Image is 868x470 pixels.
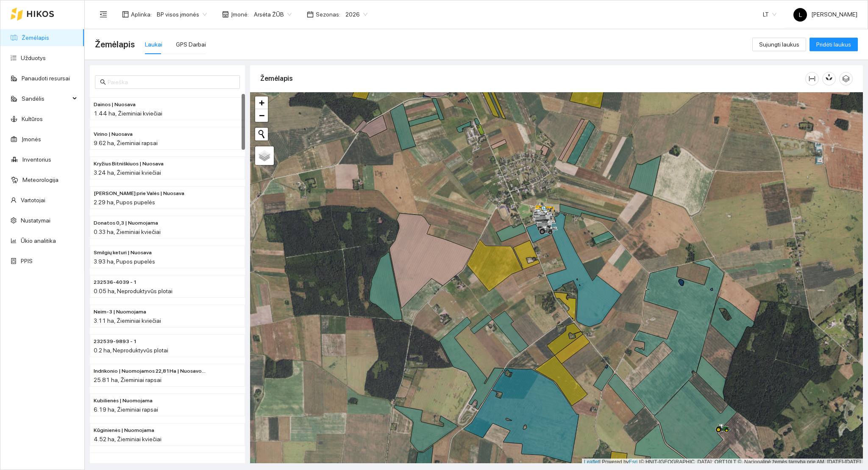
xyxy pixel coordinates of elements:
[94,317,161,324] span: 3.11 ha, Žieminiai kviečiai
[94,199,155,206] span: 2.29 ha, Pupos pupelės
[94,347,168,354] span: 0.2 ha, Neproduktyvūs plotai
[222,11,229,18] span: shop
[810,41,858,48] a: Pridėti laukus
[22,90,70,107] span: Sandėlis
[255,96,268,109] a: Zoom in
[752,41,806,48] a: Sujungti laukus
[793,11,857,18] span: [PERSON_NAME]
[231,10,249,19] span: Įmonė :
[94,249,152,257] span: Smilgių keturi | Nuosava
[157,8,207,21] span: BP visos įmonės
[21,197,45,203] a: Vartotojai
[582,459,863,466] div: | Powered by © HNIT-[GEOGRAPHIC_DATA]; ORT10LT ©, Nacionalinė žemės tarnyba prie AM, [DATE]-[DATE]
[816,40,851,49] span: Pridėti laukus
[345,8,367,21] span: 2026
[254,8,292,21] span: Arsėta ŽŪB
[255,128,268,140] button: Initiate a new search
[94,338,137,346] span: 232539-9893 - 1
[94,101,136,109] span: Dainos | Nuosava
[21,217,50,224] a: Nustatymai
[95,38,135,51] span: Žemėlapis
[22,75,70,82] a: Panaudoti resursai
[94,278,137,286] span: 232536-4039 - 1
[22,115,43,122] a: Kultūros
[259,97,264,108] span: +
[759,40,799,49] span: Sujungti laukus
[145,40,162,49] div: Laukai
[22,136,41,143] a: Įmonės
[805,72,819,85] button: column-width
[810,38,858,51] button: Pridėti laukus
[21,258,33,264] a: PPIS
[22,34,49,41] a: Žemėlapis
[94,308,146,316] span: Neim-3 | Nuomojama
[21,237,56,244] a: Ūkio analitika
[307,11,314,18] span: calendar
[94,406,158,413] span: 6.19 ha, Žieminiai rapsai
[94,130,133,138] span: Virino | Nuosava
[100,79,106,85] span: search
[100,11,107,18] span: menu-fold
[260,66,805,91] div: Žemėlapis
[22,176,58,183] a: Meteorologija
[22,156,51,163] a: Inventorius
[94,219,158,227] span: Donatos 0,3 | Nuomojama
[94,377,161,383] span: 25.81 ha, Žieminiai rapsai
[629,459,638,465] a: Esri
[94,160,164,168] span: Kryžius Bitniškiuos | Nuosava
[94,110,162,117] span: 1.44 ha, Žieminiai kviečiai
[799,8,802,22] span: L
[94,190,184,198] span: Rolando prie Valės | Nuosava
[763,8,776,21] span: LT
[94,140,158,146] span: 9.62 ha, Žieminiai rapsai
[122,11,129,18] span: layout
[95,6,112,23] button: menu-fold
[108,77,235,87] input: Paieška
[94,288,172,294] span: 0.05 ha, Neproduktyvūs plotai
[584,459,599,465] a: Leaflet
[21,55,46,61] a: Užduotys
[94,426,154,434] span: Kūginienės | Nuomojama
[255,146,274,165] a: Layers
[752,38,806,51] button: Sujungti laukus
[255,109,268,122] a: Zoom out
[94,169,161,176] span: 3.24 ha, Žieminiai kviečiai
[94,228,161,235] span: 0.33 ha, Žieminiai kviečiai
[316,10,340,19] span: Sezonas :
[94,397,153,405] span: Kubilienės | Nuomojama
[94,258,155,265] span: 3.93 ha, Pupos pupelės
[259,110,264,121] span: −
[131,10,152,19] span: Aplinka :
[94,436,161,443] span: 4.52 ha, Žieminiai kviečiai
[176,40,206,49] div: GPS Darbai
[639,459,640,465] span: |
[806,75,818,82] span: column-width
[94,367,207,375] span: Indrikonio | Nuomojamos 22,81Ha | Nuosavos 3,00 Ha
